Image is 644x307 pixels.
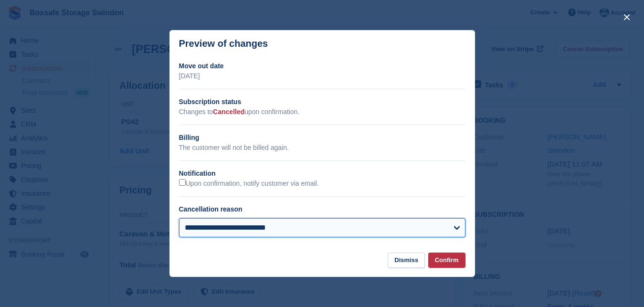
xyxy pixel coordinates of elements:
[388,253,425,268] button: Dismiss
[179,97,465,107] h2: Subscription status
[179,107,465,117] p: Changes to upon confirmation.
[179,179,186,186] input: Upon confirmation, notify customer via email.
[179,38,268,49] p: Preview of changes
[213,108,244,116] span: Cancelled
[179,133,465,143] h2: Billing
[619,10,634,25] button: close
[179,61,465,71] h2: Move out date
[179,71,465,81] p: [DATE]
[179,205,243,213] label: Cancellation reason
[179,169,465,179] h2: Notification
[179,143,465,153] p: The customer will not be billed again.
[179,179,319,188] label: Upon confirmation, notify customer via email.
[428,253,465,268] button: Confirm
